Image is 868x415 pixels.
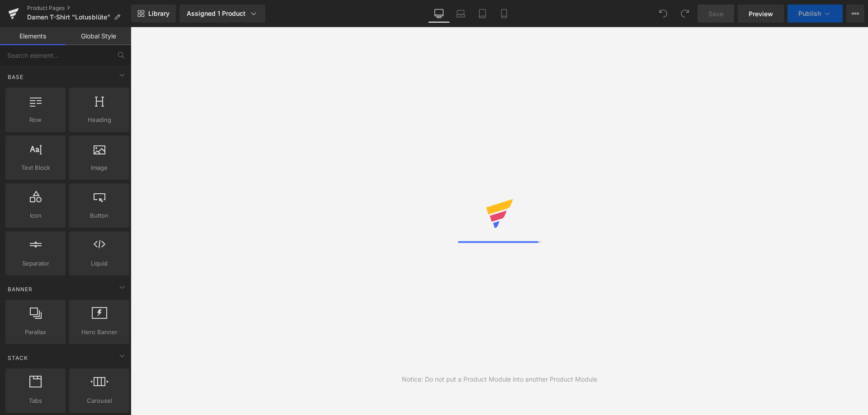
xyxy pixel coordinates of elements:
a: Preview [738,5,784,23]
button: More [846,5,864,23]
span: Publish [798,10,821,17]
span: Separator [8,259,63,268]
a: Global Style [66,27,131,45]
span: Row [8,115,63,125]
span: Parallax [8,327,63,337]
button: Undo [654,5,672,23]
span: Banner [7,285,33,294]
a: Tablet [472,5,493,23]
span: Icon [8,211,63,220]
span: Tabs [8,396,63,406]
span: Library [148,9,170,18]
span: Text Block [8,163,63,173]
span: Button [72,211,127,220]
a: Mobile [493,5,515,23]
span: Heading [72,115,127,125]
span: Preview [749,9,773,19]
a: Desktop [428,5,450,23]
span: Stack [7,354,29,362]
div: Notice: Do not put a Product Module into another Product Module [402,374,597,384]
button: Publish [788,5,843,23]
span: Carousel [72,396,127,406]
button: Redo [676,5,694,23]
span: Damen T-Shirt "Lotusblüte" [27,14,110,21]
a: Product Pages [27,5,131,12]
span: Hero Banner [72,327,127,337]
span: Save [708,9,723,19]
span: Liquid [72,259,127,268]
a: New Library [131,5,176,23]
a: Laptop [450,5,472,23]
span: Base [7,73,24,81]
span: Image [72,163,127,173]
div: Assigned 1 Product [187,9,258,18]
